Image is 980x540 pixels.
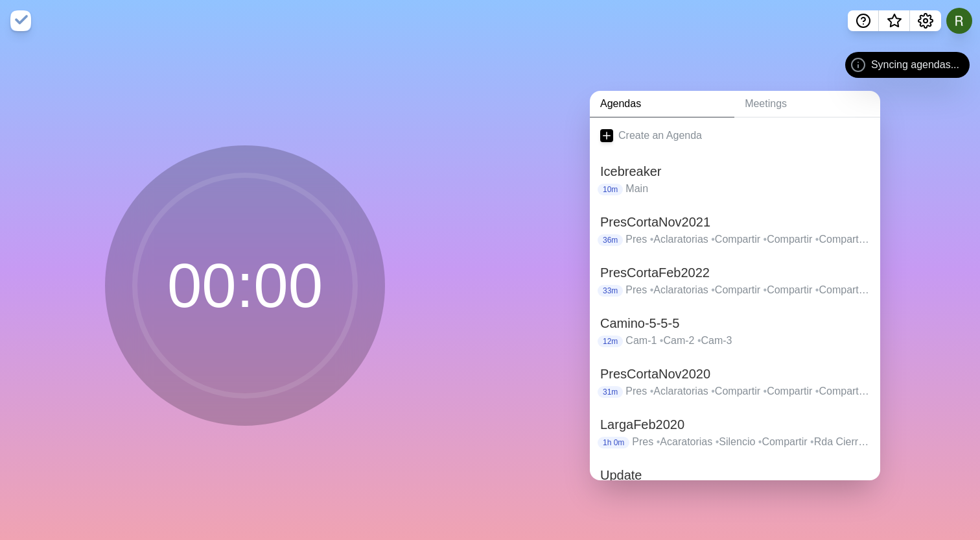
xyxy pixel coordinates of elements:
[871,57,959,73] span: Syncing agendas...
[598,184,623,195] p: 10m
[764,284,767,295] span: •
[764,234,767,245] span: •
[697,335,701,346] span: •
[598,437,629,448] p: 1h 0m
[632,434,870,450] p: Pres Acaratorias Silencio Compartir Rda Cierre / Apren
[711,284,715,295] span: •
[625,282,870,298] p: Pres Aclaratorias Compartir Compartir Compartir Compartir Compartir Learning
[758,436,762,447] span: •
[598,234,623,246] p: 36m
[10,10,31,31] img: timeblocks logo
[600,415,870,434] h2: LargaFeb2020
[590,117,880,154] a: Create an Agenda
[600,263,870,282] h2: PresCortaFeb2022
[764,386,767,397] span: •
[600,465,870,485] h2: Update
[600,364,870,384] h2: PresCortaNov2020
[815,386,819,397] span: •
[625,232,870,247] p: Pres Aclaratorias Compartir Compartir Compartir Compartir Compartir Compartir Learning
[734,91,880,117] a: Meetings
[650,386,654,397] span: •
[600,162,870,181] h2: Icebreaker
[711,386,715,397] span: •
[810,436,814,447] span: •
[711,234,715,245] span: •
[650,234,654,245] span: •
[848,10,879,31] button: Help
[657,436,660,447] span: •
[625,333,870,349] p: Cam-1 Cam-2 Cam-3
[650,284,654,295] span: •
[815,234,819,245] span: •
[600,313,870,333] h2: Camino-5-5-5
[625,384,870,399] p: Pres Aclaratorias Compartir Compartir Compartir Learning
[815,284,819,295] span: •
[660,335,664,346] span: •
[716,436,719,447] span: •
[600,212,870,232] h2: PresCortaNov2021
[590,91,734,117] a: Agendas
[598,336,623,347] p: 12m
[910,10,941,31] button: Settings
[598,285,623,297] p: 33m
[879,10,910,31] button: What’s new
[598,386,623,398] p: 31m
[625,181,870,197] p: Main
